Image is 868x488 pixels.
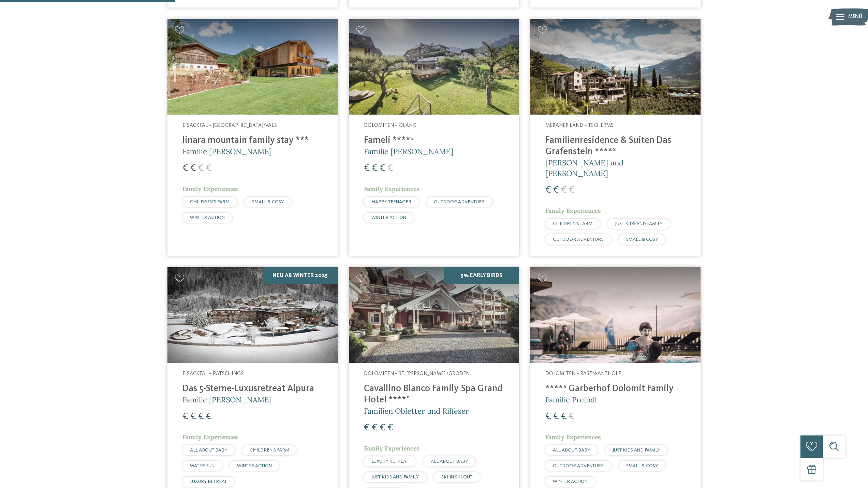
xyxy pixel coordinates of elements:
span: SMALL & COSY [252,199,284,204]
span: Familie [PERSON_NAME] [182,395,272,404]
a: Familienhotels gesucht? Hier findet ihr die besten! Eisacktal – [GEOGRAPHIC_DATA]/Vals linara mou... [167,19,338,256]
span: € [387,163,393,173]
span: JUST KIDS AND FAMILY [615,221,662,226]
span: € [387,423,393,433]
span: SMALL & COSY [626,237,658,242]
span: WINTER ACTION [371,215,406,220]
span: Family Experiences [364,185,420,193]
img: Family Spa Grand Hotel Cavallino Bianco ****ˢ [349,267,519,363]
span: € [380,163,385,173]
span: € [182,412,188,422]
a: Familienhotels gesucht? Hier findet ihr die besten! Meraner Land – Tscherms Familienresidence & S... [530,19,701,256]
span: Family Experiences [545,207,601,215]
span: Family Experiences [182,185,238,193]
a: Familienhotels gesucht? Hier findet ihr die besten! Dolomiten – Olang Fameli ****ˢ Familie [PERSO... [349,19,519,256]
img: Familienhotels gesucht? Hier findet ihr die besten! [530,19,701,115]
span: € [206,163,212,173]
span: € [545,412,551,422]
span: Family Experiences [364,444,420,452]
span: WINTER ACTION [553,479,588,484]
span: € [364,423,370,433]
span: ALL ABOUT BABY [553,448,590,453]
span: Eisacktal – Ratschings [182,371,244,376]
span: JUST KIDS AND FAMILY [613,448,660,453]
img: Familienhotels gesucht? Hier findet ihr die besten! [349,19,519,115]
span: € [372,163,378,173]
span: € [182,163,188,173]
span: CHILDREN’S FARM [553,221,592,226]
img: Familienhotels gesucht? Hier findet ihr die besten! [530,267,701,363]
span: SKI-IN SKI-OUT [441,475,472,479]
span: WINTER ACTION [237,463,272,468]
span: € [198,412,204,422]
span: Dolomiten – Olang [364,123,416,128]
span: € [569,185,575,195]
span: Eisacktal – [GEOGRAPHIC_DATA]/Vals [182,123,277,128]
img: Familienhotels gesucht? Hier findet ihr die besten! [167,267,338,363]
span: € [569,412,575,422]
span: Family Experiences [545,433,601,441]
img: Familienhotels gesucht? Hier findet ihr die besten! [167,19,338,115]
span: ALL ABOUT BABY [190,448,227,453]
span: HAPPY TEENAGER [371,199,411,204]
span: WINTER ACTION [190,215,225,220]
span: OUTDOOR ADVENTURE [553,463,604,468]
h4: Familienresidence & Suiten Das Grafenstein ****ˢ [545,135,686,158]
h4: Das 5-Sterne-Luxusretreat Alpura [182,383,323,395]
span: € [198,163,204,173]
span: SMALL & COSY [626,463,658,468]
span: [PERSON_NAME] und [PERSON_NAME] [545,158,623,178]
span: € [380,423,385,433]
span: JUST KIDS AND FAMILY [371,475,419,479]
span: OUTDOOR ADVENTURE [553,237,604,242]
span: LUXURY RETREAT [190,479,227,484]
span: € [364,163,370,173]
h4: ****ˢ Garberhof Dolomit Family [545,383,686,395]
h4: Cavallino Bianco Family Spa Grand Hotel ****ˢ [364,383,504,406]
span: € [190,163,196,173]
span: Familie [PERSON_NAME] [182,147,272,156]
span: Familien Obletter und Riffeser [364,406,469,416]
span: Meraner Land – Tscherms [545,123,614,128]
span: € [372,423,378,433]
span: OUTDOOR ADVENTURE [434,199,485,204]
span: WATER FUN [190,463,215,468]
span: Familie [PERSON_NAME] [364,147,453,156]
span: € [206,412,212,422]
span: ALL ABOUT BABY [431,459,468,464]
span: Dolomiten – St. [PERSON_NAME] /Gröden [364,371,470,376]
span: € [561,412,567,422]
span: € [545,185,551,195]
span: € [553,185,559,195]
span: CHILDREN’S FARM [250,448,289,453]
span: Family Experiences [182,433,238,441]
span: CHILDREN’S FARM [190,199,230,204]
span: Familie Preindl [545,395,597,404]
span: Dolomiten – Rasen-Antholz [545,371,621,376]
span: LUXURY RETREAT [371,459,408,464]
h4: linara mountain family stay *** [182,135,323,146]
span: € [553,412,559,422]
span: € [561,185,567,195]
span: € [190,412,196,422]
